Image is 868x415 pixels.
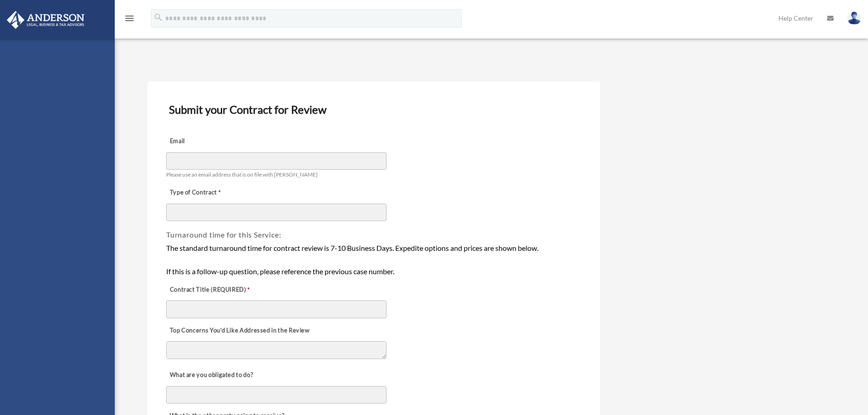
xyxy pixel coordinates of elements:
h3: Submit your Contract for Review [165,100,582,119]
label: Top Concerns You’d Like Addressed in the Review [166,324,312,337]
a: menu [124,16,135,24]
label: What are you obligated to do? [166,369,258,382]
i: menu [124,13,135,24]
div: The standard turnaround time for contract review is 7-10 Business Days. Expedite options and pric... [166,242,581,277]
img: Anderson Advisors Platinum Portal [4,11,87,29]
label: Type of Contract [166,187,258,199]
label: Email [166,135,258,148]
img: User Pic [847,11,861,25]
label: Contract Title (REQUIRED) [166,283,258,296]
span: Turnaround time for this Service: [166,230,281,239]
span: Please use an email address that is on file with [PERSON_NAME] [166,171,318,178]
i: search [153,12,163,22]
